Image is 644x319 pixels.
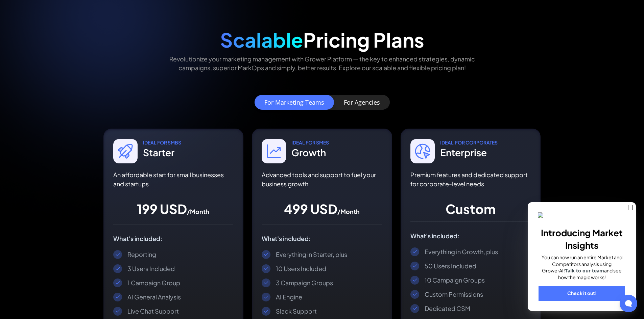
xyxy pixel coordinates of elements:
img: _p793ks5ak-banner [538,212,626,219]
div: Slack Support [276,307,317,315]
b: Introducing Market Insights [541,227,623,250]
div: AI General Analysis [127,293,181,301]
div: Starter [143,146,181,159]
div: 10 Users Included [276,265,326,273]
p: Premium features and dedicated support for corporate-level needs [410,170,531,188]
div: 499 USD [262,205,382,216]
div: 3 Users Included [127,265,175,273]
div: Custom Permissions [425,290,483,298]
button: close [628,205,633,210]
div: 10 Campaign Groups [425,276,485,284]
div: Pricing Plans [220,28,424,52]
span: /Month [337,208,360,215]
div: IDEAL For SMes [291,139,329,146]
p: An affordable start for small businesses and startups [113,170,234,188]
p: Advanced tools and support to fuel your business growth [262,170,382,188]
div: What's included: [262,235,382,242]
div: Live Chat Support [127,307,179,315]
div: What's included: [410,233,531,239]
div: Everything in Starter, plus [276,250,347,259]
div: 50 Users Included [425,262,476,270]
div: Enterprise [440,146,498,159]
div: 3 Campaign Groups [276,279,333,287]
div: For Agencies [344,99,380,106]
span: /Month [187,208,209,215]
div: 199 USD [113,205,234,216]
div: IDEAL For CORPORATES [440,139,498,146]
div: IDEAL For SmbS [143,139,181,146]
div: AI Engine [276,293,302,301]
div: Everything in Growth, plus [425,248,498,256]
div: Custom [410,205,531,213]
div: 1 Campaign Group [127,279,180,287]
div: What's included: [113,235,234,242]
div: For Marketing Teams [264,99,324,106]
div: Reporting [127,250,156,259]
div: Growth [291,146,329,159]
a: Talk to our team [565,267,604,274]
p: You can now run an entire Market and Competitors analysis using GrowerAI! and see how the magic w... [538,254,626,281]
p: Revolutionize your marketing management with Grower Platform — the key to enhanced strategies, dy... [158,55,486,72]
span: Scalable [220,27,303,52]
div: Dedicated CSM [425,304,470,313]
a: Check it out! [539,286,625,301]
